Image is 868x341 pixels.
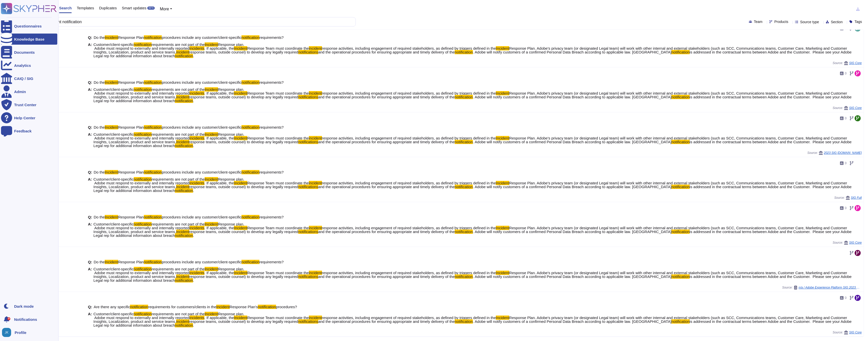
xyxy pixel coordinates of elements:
mark: incident [309,271,322,275]
span: Source: [833,61,862,65]
mark: Incident [234,271,247,275]
span: requirements are not part of the [152,87,205,92]
span: Notifications [14,318,37,321]
span: response activities, including engagement of required stakeholders, as defined by triggers define... [322,271,496,275]
div: Help Center [14,116,35,120]
mark: incident [176,95,189,99]
span: Section [831,20,843,24]
mark: notification [134,312,152,316]
span: and the operational procedures for ensuring appropriate and timely delivery of the [318,319,455,324]
mark: Incident [496,316,509,320]
span: . Adobe will notify customers of a confirmed Personal Data Breach according to applicable law. [G... [473,319,671,324]
b: A: [88,177,92,192]
mark: incident [176,140,189,144]
input: Search a question or template... [20,17,350,26]
a: Admin [1,86,57,97]
span: 0 [845,72,847,75]
span: SIG Core [849,62,862,65]
mark: notification [144,215,162,219]
span: and the operational procedures for ensuring appropriate and timely delivery of the [318,50,455,54]
span: requirements are not part of the [152,177,205,181]
span: requirements are not part of the [152,267,205,271]
a: Documents [1,47,57,58]
span: Response plan. Adobe must respond to externally and internally reported [93,87,244,95]
span: . Adobe will notify customers of a confirmed Personal Data Breach according to applicable law. [G... [473,95,671,99]
span: . Adobe will notify customers of a confirmed Personal Data Breach according to applicable law. [G... [473,185,671,189]
b: Q: [88,305,92,309]
mark: notification [144,125,162,129]
span: Source: [834,196,862,200]
mark: notification [455,230,473,234]
span: . Adobe will notify customers of a confirmed Personal Data Breach according to applicable law. [G... [473,140,671,144]
span: Response Team must coordinate the [247,271,309,275]
span: . Adobe will notify customers of a confirmed Personal Data Breach according to applicable law. [G... [473,50,671,54]
span: response teams, outside counsel) to develop any legally required [189,140,298,144]
span: and the operational procedures for ensuring appropriate and timely delivery of the [318,95,455,99]
mark: notification [455,140,473,144]
mark: notification [671,140,690,144]
span: . If applicable, the [204,316,234,320]
mark: notification [175,99,193,103]
span: procedures include any customer/client-specific [162,80,241,84]
span: and the operational procedures for ensuring appropriate and timely delivery of the [318,274,455,279]
mark: Incident [205,222,218,226]
mark: Incident [105,80,118,84]
span: Customer/client-specific [93,87,133,92]
mark: incidents [189,136,204,140]
span: . If applicable, the [204,91,234,95]
span: procedures? [276,305,297,309]
mark: notification [134,177,152,181]
span: requirements? [259,215,284,219]
span: . [193,233,194,238]
button: More [160,6,172,12]
span: Response Plan [118,170,144,174]
span: . [193,278,194,282]
b: Q: [88,260,92,264]
span: response teams, outside counsel) to develop any legally required [189,95,298,99]
a: Questionnaires [1,20,57,32]
mark: incidents [189,181,204,185]
mark: Incident [234,136,247,140]
span: requirements? [259,125,284,129]
span: . If applicable, the [204,136,234,140]
span: requirements for customers/clients in the [148,305,216,309]
mark: incident [309,46,322,50]
span: response activities, including engagement of required stakeholders, as defined by triggers define... [322,91,496,95]
mark: notification [241,260,260,264]
span: . Adobe will notify customers of a confirmed Personal Data Breach according to applicable law. [G... [473,230,671,234]
mark: Incident [234,181,247,185]
span: procedures include any customer/client-specific [162,215,241,219]
mark: incidents [189,46,204,50]
mark: notification [671,274,690,279]
span: Source: [833,241,862,245]
span: Do the [94,215,105,219]
mark: notification [130,305,148,309]
div: Feedback [14,129,32,133]
mark: Incident [234,226,247,230]
mark: Incident [105,260,118,264]
mark: notifications [298,319,318,324]
mark: Incident [234,91,247,95]
mark: Incident [496,46,509,50]
span: n/a / Adobe Experience Platform SIG 2023 Core [799,286,862,289]
span: Response plan. Adobe must respond to externally and internally reported [93,312,244,320]
span: Do the [94,125,105,129]
mark: notification [671,319,690,324]
span: is addressed in the contractual terms between Adobe and the Customer. Please see your Adobe Legal... [93,319,852,327]
span: Templates [77,6,94,10]
mark: notification [671,95,690,99]
span: 2023 SIG [DOMAIN_NAME] [824,151,862,154]
span: SIG Full [851,196,862,199]
mark: notifications [298,140,318,144]
span: and the operational procedures for ensuring appropriate and timely delivery of the [318,140,455,144]
mark: notification [241,215,260,219]
span: 0 [845,27,847,30]
span: procedures include any customer/client-specific [162,260,241,264]
span: Response Team must coordinate the [247,46,309,50]
mark: notification [175,144,193,148]
span: response activities, including engagement of required stakeholders, as defined by triggers define... [322,136,496,140]
mark: notification [671,50,690,54]
span: response activities, including engagement of required stakeholders, as defined by triggers define... [322,46,496,50]
div: Trust Center [14,103,36,107]
span: Products [774,20,788,23]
